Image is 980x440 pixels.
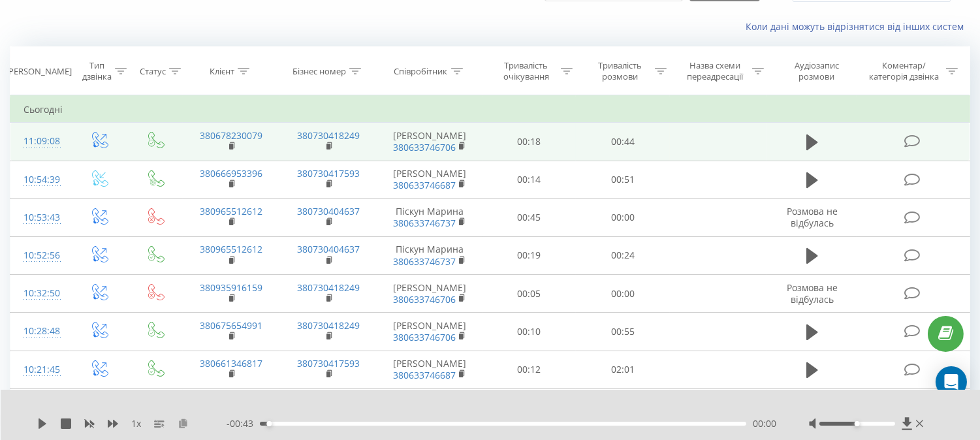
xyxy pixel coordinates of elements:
[482,388,577,427] td: 00:32
[266,421,272,426] div: Accessibility label
[576,275,670,313] td: 00:00
[482,275,577,313] td: 00:05
[210,66,234,77] div: Клієнт
[24,129,57,154] div: 11:09:08
[482,161,577,198] td: 00:14
[24,319,57,344] div: 10:28:48
[936,366,967,398] div: Open Intercom Messenger
[482,198,577,236] td: 00:45
[394,66,448,77] div: Співробітник
[200,357,262,369] a: 380661346817
[393,141,456,153] a: 380633746706
[393,217,456,229] a: 380633746737
[297,205,360,217] a: 380730404637
[227,417,260,430] span: - 00:43
[297,129,360,142] a: 380730418249
[576,313,670,351] td: 00:55
[393,255,456,268] a: 380633746737
[576,161,670,198] td: 00:51
[297,167,360,180] a: 380730417593
[866,60,943,82] div: Коментар/категорія дзвінка
[576,236,670,274] td: 00:24
[377,161,482,198] td: [PERSON_NAME]
[682,60,749,82] div: Назва схеми переадресації
[588,60,652,82] div: Тривалість розмови
[393,369,456,381] a: 380633746687
[200,243,262,255] a: 380965512612
[482,351,577,388] td: 00:12
[576,388,670,427] td: 00:00
[482,236,577,274] td: 00:19
[200,319,262,332] a: 380675654991
[377,198,482,236] td: Піскун Марина
[855,421,860,426] div: Accessibility label
[482,313,577,351] td: 00:10
[24,205,57,230] div: 10:53:43
[494,60,558,82] div: Тривалість очікування
[377,236,482,274] td: Піскун Марина
[393,293,456,306] a: 380633746706
[297,243,360,255] a: 380730404637
[24,357,57,383] div: 10:21:45
[297,281,360,294] a: 380730418249
[787,205,838,229] span: Розмова не відбулась
[292,66,346,77] div: Бізнес номер
[82,60,112,82] div: Тип дзвінка
[482,123,577,161] td: 00:18
[377,123,482,161] td: [PERSON_NAME]
[377,275,482,313] td: [PERSON_NAME]
[297,319,360,332] a: 380730418249
[200,205,262,217] a: 380965512612
[393,179,456,191] a: 380633746687
[140,66,166,77] div: Статус
[753,417,776,430] span: 00:00
[377,388,482,427] td: [PERSON_NAME] ()
[131,417,141,430] span: 1 x
[746,20,970,33] a: Коли дані можуть відрізнятися вiд інших систем
[24,167,57,193] div: 10:54:39
[297,357,360,369] a: 380730417593
[10,97,970,123] td: Сьогодні
[576,198,670,236] td: 00:00
[200,129,262,142] a: 380678230079
[377,351,482,388] td: [PERSON_NAME]
[24,243,57,268] div: 10:52:56
[576,351,670,388] td: 02:01
[779,60,854,82] div: Аудіозапис розмови
[6,66,72,77] div: [PERSON_NAME]
[787,281,838,306] span: Розмова не відбулась
[576,123,670,161] td: 00:44
[200,167,262,180] a: 380666953396
[200,281,262,294] a: 380935916159
[393,331,456,343] a: 380633746706
[24,281,57,306] div: 10:32:50
[377,313,482,351] td: [PERSON_NAME]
